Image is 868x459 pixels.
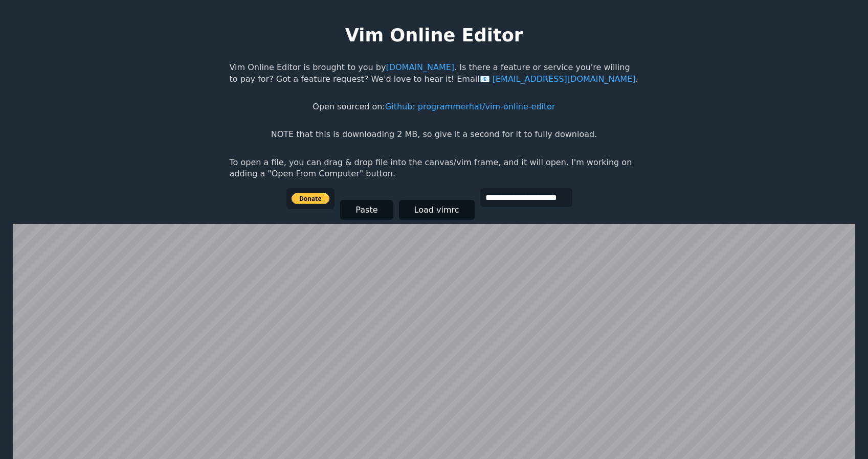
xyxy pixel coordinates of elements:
[313,101,555,112] p: Open sourced on:
[340,200,393,220] button: Paste
[480,74,636,84] a: [EMAIL_ADDRESS][DOMAIN_NAME]
[230,62,639,85] p: Vim Online Editor is brought to you by . Is there a feature or service you're willing to pay for?...
[399,200,475,220] button: Load vimrc
[271,129,597,140] p: NOTE that this is downloading 2 MB, so give it a second for it to fully download.
[230,157,639,180] p: To open a file, you can drag & drop file into the canvas/vim frame, and it will open. I'm working...
[386,62,454,72] a: [DOMAIN_NAME]
[385,102,555,111] a: Github: programmerhat/vim-online-editor
[345,22,523,48] h1: Vim Online Editor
